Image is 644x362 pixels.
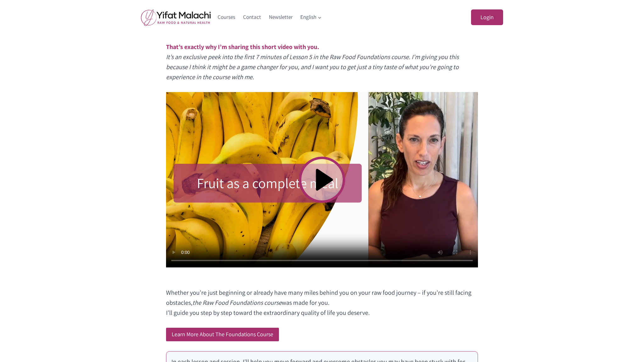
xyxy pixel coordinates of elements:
[166,2,478,82] p: It can feel daring, surrounded by myths, and it’s certainly not conventional. We worry it won’t s...
[214,10,326,25] nav: Primary Navigation
[166,43,319,51] mark: That’s exactly why I’m sharing this short video with you.
[192,299,282,307] em: the Raw Food Foundations course
[166,53,459,81] em: It’s an exclusive peek into the first 7 minutes of Lesson 5 in the Raw Food Foundations course. I...
[265,10,297,25] a: Newsletter
[297,10,326,25] button: Child menu of English
[239,10,265,25] a: Contact
[141,9,211,26] img: yifat_logo41_en.png
[166,288,478,318] p: Whether you’re just beginning or already have many miles behind you on your raw food journey – if...
[471,9,503,25] a: Login
[166,328,279,341] a: Learn More About The Foundations Course
[214,10,239,25] a: Courses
